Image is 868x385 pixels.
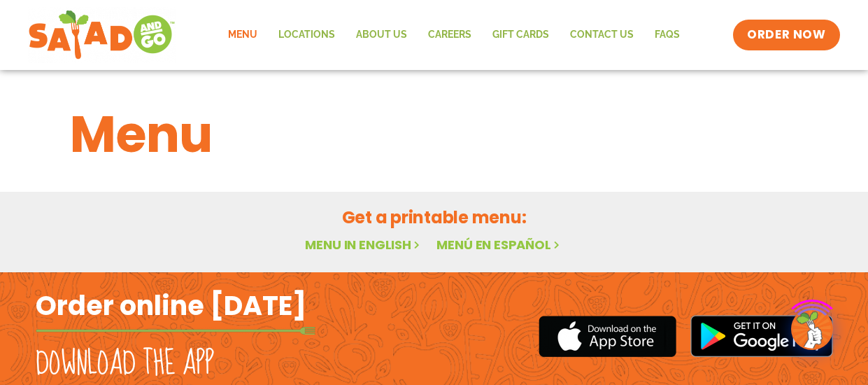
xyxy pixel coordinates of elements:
[560,19,644,51] a: Contact Us
[218,19,690,51] nav: Menu
[436,236,562,253] a: Menú en español
[747,27,825,43] span: ORDER NOW
[346,19,418,51] a: About Us
[305,236,422,253] a: Menu in English
[733,20,839,50] a: ORDER NOW
[36,327,315,335] img: fork
[644,19,690,51] a: FAQs
[70,205,799,230] h2: Get a printable menu:
[690,315,833,357] img: google_play
[218,19,268,51] a: Menu
[418,19,482,51] a: Careers
[268,19,346,51] a: Locations
[70,97,799,172] h1: Menu
[36,344,214,384] h2: Download the app
[36,288,306,323] h2: Order online [DATE]
[28,7,176,63] img: new-SAG-logo-768×292
[482,19,560,51] a: GIFT CARDS
[539,314,676,359] img: appstore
